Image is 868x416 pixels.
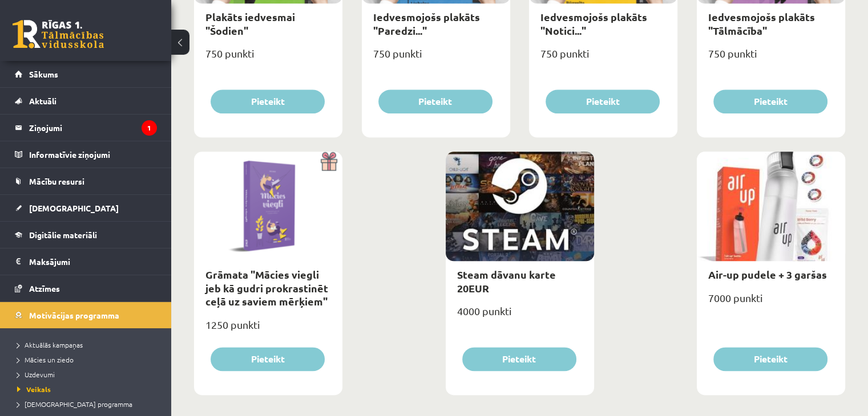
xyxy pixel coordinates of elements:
[697,44,845,72] div: 750 punkti
[15,61,157,87] a: Sākums
[17,369,160,380] a: Uzdevumi
[378,89,492,113] button: Pieteikt
[194,315,342,344] div: 1250 punkti
[362,44,510,72] div: 750 punkti
[29,69,58,79] span: Sākums
[708,268,827,281] a: Air-up pudele + 3 garšas
[211,347,325,371] button: Pieteikt
[17,340,83,349] span: Aktuālās kampaņas
[546,89,660,113] button: Pieteikt
[540,10,647,36] a: Iedvesmojošs plakāts "Notici..."
[446,301,594,330] div: 4000 punkti
[15,222,157,248] a: Digitālie materiāli
[29,230,97,240] span: Digitālie materiāli
[29,115,157,141] legend: Ziņojumi
[15,302,157,328] a: Motivācijas programma
[194,44,342,72] div: 750 punkti
[373,10,480,36] a: Iedvesmojošs plakāts "Paredzi..."
[211,89,325,113] button: Pieteikt
[529,44,677,72] div: 750 punkti
[462,347,576,371] button: Pieteikt
[29,248,157,275] legend: Maksājumi
[29,176,84,186] span: Mācību resursi
[17,355,74,364] span: Mācies un ziedo
[17,384,160,394] a: Veikals
[15,168,157,194] a: Mācību resursi
[708,10,815,36] a: Iedvesmojošs plakāts "Tālmācība"
[713,347,827,371] button: Pieteikt
[142,120,157,136] i: 1
[17,385,51,394] span: Veikals
[17,370,55,379] span: Uzdevumi
[15,248,157,275] a: Maksājumi
[17,354,160,365] a: Mācies un ziedo
[697,288,845,317] div: 7000 punkti
[205,10,295,36] a: Plakāts iedvesmai "Šodien"
[29,96,56,106] span: Aktuāli
[17,399,132,409] span: [DEMOGRAPHIC_DATA] programma
[17,340,160,350] a: Aktuālās kampaņas
[15,115,157,141] a: Ziņojumi1
[29,203,119,213] span: [DEMOGRAPHIC_DATA]
[317,152,342,171] img: Dāvana ar pārsteigumu
[29,141,157,168] legend: Informatīvie ziņojumi
[15,88,157,114] a: Aktuāli
[29,283,60,293] span: Atzīmes
[15,275,157,301] a: Atzīmes
[713,89,827,113] button: Pieteikt
[15,141,157,168] a: Informatīvie ziņojumi
[13,20,104,48] a: Rīgas 1. Tālmācības vidusskola
[17,399,160,409] a: [DEMOGRAPHIC_DATA] programma
[205,268,328,308] a: Grāmata "Mācies viegli jeb kā gudri prokrastinēt ceļā uz saviem mērķiem"
[29,310,119,320] span: Motivācijas programma
[457,268,556,294] a: Steam dāvanu karte 20EUR
[15,195,157,221] a: [DEMOGRAPHIC_DATA]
